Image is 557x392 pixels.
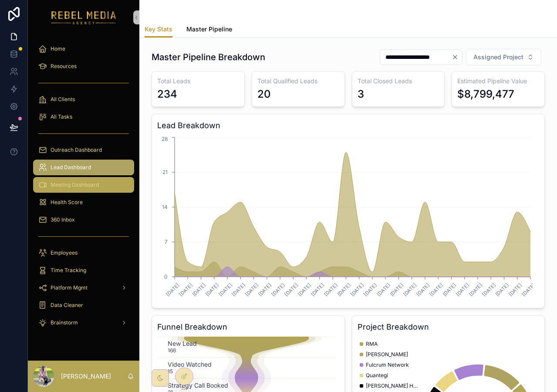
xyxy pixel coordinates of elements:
h3: Lead Breakdown [157,119,539,132]
text: [DATE] [415,282,431,297]
text: [DATE] [494,282,510,297]
a: Home [33,41,134,57]
div: scrollable content [28,35,139,342]
a: Employees [33,245,134,261]
h1: Master Pipeline Breakdown [152,51,265,63]
div: 20 [257,87,271,101]
tspan: 0 [164,273,168,280]
div: chart [157,135,539,303]
span: 360 Inbox [51,216,75,223]
text: [DATE] [323,282,338,297]
a: Outreach Dashboard [33,142,134,158]
div: 234 [157,87,177,101]
div: 3 [358,87,364,101]
text: [DATE] [231,282,246,297]
span: Key Stats [145,25,172,34]
span: Lead Dashboard [51,164,91,171]
span: All Tasks [51,113,72,120]
h3: Total Qualified Leads [257,77,339,85]
h3: Estimated Pipeline Value [457,77,539,85]
text: [DATE] [257,282,273,297]
span: Quantegi [366,372,388,379]
a: Master Pipeline [186,21,232,39]
span: Employees [51,249,78,256]
img: App logo [51,10,116,24]
a: Platform Mgmt [33,280,134,296]
a: Data Cleaner [33,297,134,313]
a: Meeting Dashboard [33,177,134,193]
text: [DATE] [349,282,365,297]
span: Master Pipeline [186,25,232,34]
span: Health Score [51,199,83,206]
text: [DATE] [244,282,260,297]
text: Video Watched [168,361,212,368]
tspan: 14 [162,204,168,210]
text: [DATE] [468,282,483,297]
a: Time Tracking [33,262,134,278]
text: 166 [168,347,176,354]
text: [DATE] [165,282,180,297]
text: New Lead [168,340,197,347]
h3: Total Closed Leads [358,77,439,85]
a: All Tasks [33,109,134,125]
span: Fulcrum Network [366,361,409,368]
span: Time Tracking [51,267,86,274]
a: 360 Inbox [33,212,134,228]
text: [DATE] [217,282,233,297]
text: [DATE] [481,282,497,297]
span: All Clients [51,96,75,103]
text: [DATE] [429,282,444,297]
text: [DATE] [297,282,312,297]
a: Brainstorm [33,315,134,331]
text: [DATE] [284,282,299,297]
text: [DATE] [178,282,194,297]
text: [DATE] [191,282,207,297]
text: [DATE] [442,282,457,297]
span: Resources [51,63,77,70]
text: [DATE] [402,282,418,297]
span: Assigned Project [473,53,523,61]
a: Lead Dashboard [33,160,134,175]
text: [DATE] [362,282,378,297]
a: Health Score [33,194,134,210]
text: [DATE] [455,282,470,297]
a: All Clients [33,92,134,107]
text: [DATE] [520,282,536,297]
text: [DATE] [204,282,220,297]
span: [PERSON_NAME] Healthcare Advisors [366,382,418,389]
a: Resources [33,58,134,74]
a: Key Stats [145,21,172,38]
span: RMA [366,341,378,348]
text: [DATE] [376,282,392,297]
text: [DATE] [507,282,523,297]
text: [DATE] [310,282,325,297]
text: [DATE] [389,282,405,297]
p: [PERSON_NAME] [61,372,111,381]
span: Platform Mgmt [51,284,88,291]
text: 15 [168,368,173,375]
span: Home [51,45,65,52]
button: Clear [452,54,462,61]
h3: Total Leads [157,77,239,85]
div: $8,799,477 [457,87,514,101]
tspan: 7 [165,239,168,245]
text: [DATE] [270,282,286,297]
h3: Project Breakdown [358,321,540,333]
span: Meeting Dashboard [51,181,99,188]
text: Strategy Call Booked [168,382,228,389]
text: [DATE] [336,282,352,297]
h3: Funnel Breakdown [157,321,339,333]
tspan: 21 [162,169,168,175]
tspan: 28 [162,136,168,142]
span: [PERSON_NAME] [366,351,408,358]
span: Data Cleaner [51,302,83,309]
span: Brainstorm [51,319,78,326]
button: Select Button [466,49,541,65]
span: Outreach Dashboard [51,147,102,153]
